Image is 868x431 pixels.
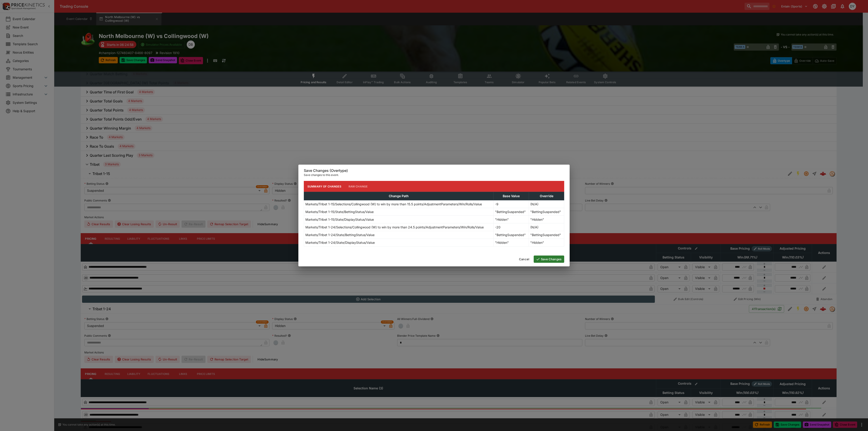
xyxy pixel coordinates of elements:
[305,240,375,245] p: Markets/Tribet 1-24/State/DisplayStatus/Value
[304,168,564,173] h6: Save Changes (Overtype)
[534,256,564,263] button: Save Changes
[494,231,529,239] td: "BettingSuspended"
[529,223,564,231] td: (N/A)
[305,202,482,206] p: Markets/Tribet 1-15/Selections/Collingwood (W) to win by more than 15.5 points/AdjustmentParamete...
[529,200,564,208] td: (N/A)
[516,256,532,263] button: Cancel
[529,231,564,239] td: "BettingSuspended"
[304,173,564,177] p: Save changes to this event.
[494,200,529,208] td: -9
[529,239,564,246] td: "Hidden"
[345,181,371,192] button: Raw Change
[529,208,564,216] td: "BettingSuspended"
[494,208,529,216] td: "BettingSuspended"
[305,217,374,222] p: Markets/Tribet 1-15/State/DisplayStatus/Value
[305,232,375,237] p: Markets/Tribet 1-24/State/BettingStatus/Value
[304,192,494,200] th: Change Path
[529,216,564,223] td: "Hidden"
[494,192,529,200] th: Base Value
[305,225,484,230] p: Markets/Tribet 1-24/Selections/Collingwood (W) to win by more than 24.5 points/AdjustmentParamete...
[494,239,529,246] td: "Hidden"
[529,192,564,200] th: Override
[494,216,529,223] td: "Hidden"
[494,223,529,231] td: -20
[305,209,374,214] p: Markets/Tribet 1-15/State/BettingStatus/Value
[304,181,345,192] button: Summary of Changes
